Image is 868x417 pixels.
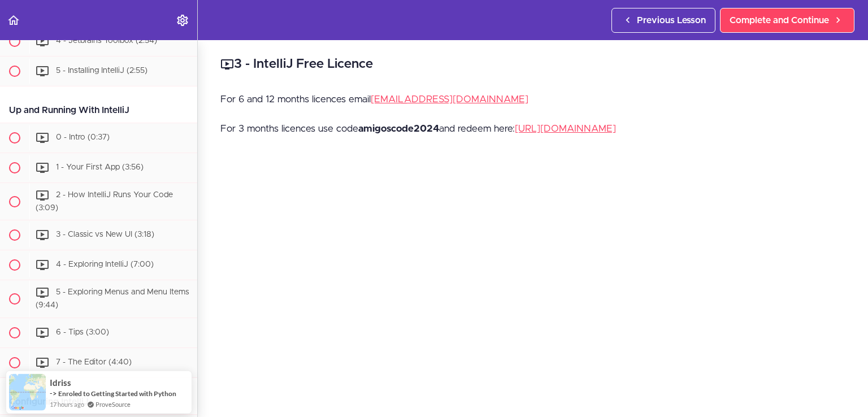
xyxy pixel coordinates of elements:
a: [EMAIL_ADDRESS][DOMAIN_NAME] [371,94,528,104]
span: Complete and Continue [730,14,829,27]
span: 17 hours ago [50,397,84,406]
span: 2 - How IntelliJ Runs Your Code (3:09) [36,191,173,212]
p: For 6 and 12 months licences email [220,91,845,108]
span: 0 - Intro (0:37) [56,133,110,141]
a: Previous Lesson [611,8,715,33]
span: 4 - Jetbrains Toolbox (2:54) [56,37,157,45]
a: [URL][DOMAIN_NAME] [515,124,616,133]
img: provesource social proof notification image [9,371,46,408]
span: Previous Lesson [637,14,706,27]
span: -> [50,386,57,395]
svg: Settings Menu [176,14,189,27]
strong: amigoscode2024 [358,124,439,133]
span: 5 - Exploring Menus and Menu Items (9:44) [36,289,189,310]
span: 5 - Installing IntelliJ (2:55) [56,67,147,75]
svg: Back to course curriculum [7,14,20,27]
span: 6 - Tips (3:00) [56,328,109,336]
h2: 3 - IntelliJ Free Licence [220,55,845,74]
span: 7 - The Editor (4:40) [56,358,132,366]
span: 1 - Your First App (3:56) [56,163,144,171]
a: ProveSource [96,397,131,406]
span: 4 - Exploring IntelliJ (7:00) [56,261,154,269]
span: 3 - Classic vs New UI (3:18) [56,231,154,239]
a: Complete and Continue [720,8,854,33]
p: For 3 months licences use code and redeem here: [220,120,845,137]
span: idriss [50,375,71,385]
a: Enroled to Getting Started with Python [58,386,176,395]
